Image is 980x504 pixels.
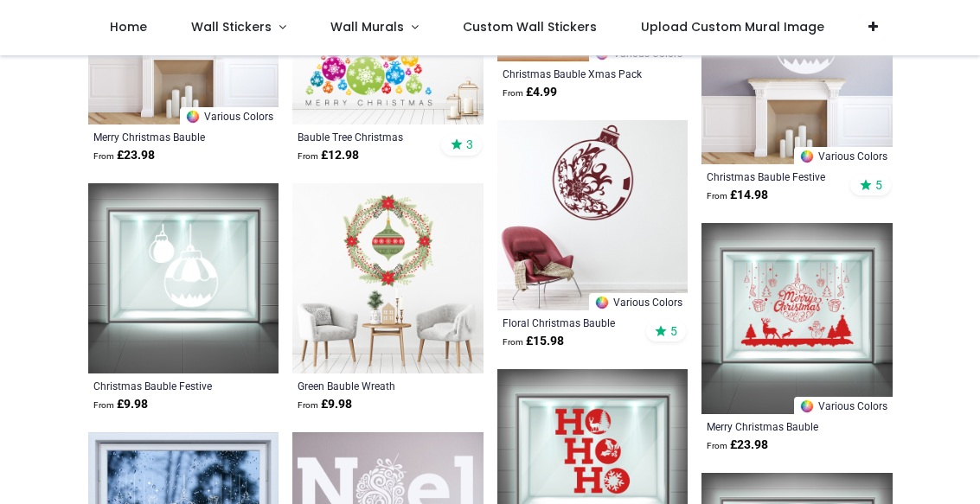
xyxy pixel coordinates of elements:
[180,107,279,124] a: Various Colors
[497,120,689,311] img: Floral Christmas Bauble Festive Xmas Wall Sticker
[298,151,318,161] span: From
[799,149,815,164] img: Color Wheel
[799,399,815,414] img: Color Wheel
[503,337,523,347] span: From
[707,191,727,201] span: From
[93,396,148,413] strong: £ 9.98
[298,147,359,164] strong: £ 12.98
[707,437,768,454] strong: £ 23.98
[191,18,272,35] span: Wall Stickers
[93,151,114,161] span: From
[298,396,352,413] strong: £ 9.98
[503,333,564,350] strong: £ 15.98
[93,147,155,164] strong: £ 23.98
[93,379,238,392] a: Christmas Bauble Festive Frosted Window Sticker
[794,147,893,164] a: Various Colors
[707,169,851,183] a: Christmas Bauble Festive Xmas
[707,187,768,204] strong: £ 14.98
[93,130,238,144] a: Merry Christmas Bauble Christmas Scene
[707,419,851,433] a: Merry Christmas Bauble Christmas Scene Window Sticker
[701,223,893,414] img: Merry Christmas Bauble Christmas Scene Window Sticker
[93,400,114,410] span: From
[185,109,201,124] img: Color Wheel
[594,295,610,310] img: Color Wheel
[503,84,557,101] strong: £ 4.99
[503,67,647,80] a: Christmas Bauble Xmas Pack
[463,18,597,35] span: Custom Wall Stickers
[292,183,484,374] img: Green Bauble Wreath Christmas Wall Sticker
[707,441,727,450] span: From
[641,18,824,35] span: Upload Custom Mural Image
[875,177,882,193] span: 5
[298,379,442,392] a: Green Bauble Wreath Christmas
[110,18,147,35] span: Home
[466,137,473,152] span: 3
[298,400,318,410] span: From
[88,183,279,374] img: Christmas Bauble Festive Frosted Window Sticker
[330,18,404,35] span: Wall Murals
[298,130,442,144] a: Bauble Tree Christmas
[589,293,688,310] a: Various Colors
[794,397,893,414] a: Various Colors
[503,316,647,329] a: Floral Christmas Bauble Festive Xmas
[670,323,677,339] span: 5
[503,88,523,98] span: From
